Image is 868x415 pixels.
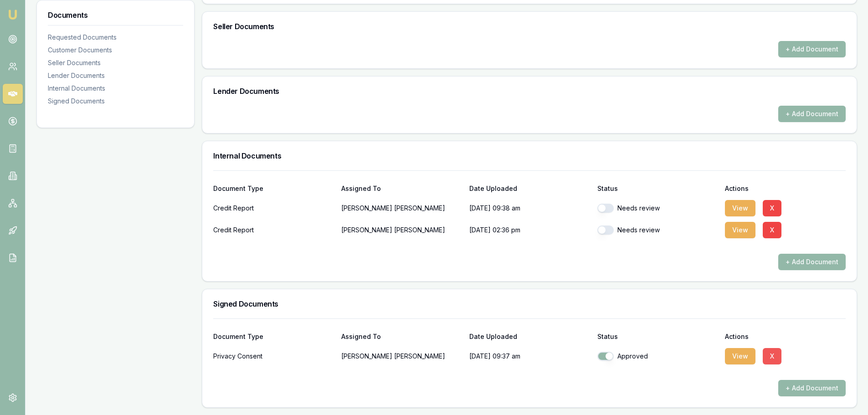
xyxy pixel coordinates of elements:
h3: Seller Documents [213,23,846,30]
button: View [725,200,755,216]
div: Status [597,185,718,192]
button: View [725,222,755,238]
div: Privacy Consent [213,347,334,365]
div: Assigned To [341,333,462,340]
div: Signed Documents [48,97,183,106]
div: Approved [597,352,718,361]
div: Date Uploaded [469,333,590,340]
div: Document Type [213,185,334,192]
div: Internal Documents [48,84,183,93]
div: Actions [725,185,846,192]
div: Customer Documents [48,46,183,55]
div: Document Type [213,333,334,340]
button: + Add Document [778,106,846,122]
div: Lender Documents [48,71,183,80]
p: [PERSON_NAME] [PERSON_NAME] [341,221,462,239]
button: X [763,222,781,238]
div: Actions [725,333,846,340]
div: Seller Documents [48,58,183,67]
h3: Lender Documents [213,87,846,95]
p: [DATE] 09:38 am [469,199,590,217]
div: Status [597,333,718,340]
button: + Add Document [778,380,846,396]
h3: Internal Documents [213,152,846,159]
div: Credit Report [213,221,334,239]
div: Assigned To [341,185,462,192]
p: [PERSON_NAME] [PERSON_NAME] [341,347,462,365]
button: View [725,348,755,364]
h3: Documents [48,11,183,19]
h3: Signed Documents [213,300,846,307]
div: Needs review [597,204,718,213]
img: emu-icon-u.png [7,9,18,20]
div: Credit Report [213,199,334,217]
div: Date Uploaded [469,185,590,192]
p: [DATE] 09:37 am [469,347,590,365]
div: Requested Documents [48,33,183,42]
button: + Add Document [778,254,846,270]
button: + Add Document [778,41,846,57]
button: X [763,200,781,216]
p: [DATE] 02:36 pm [469,221,590,239]
p: [PERSON_NAME] [PERSON_NAME] [341,199,462,217]
div: Needs review [597,225,718,235]
button: X [763,348,781,364]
